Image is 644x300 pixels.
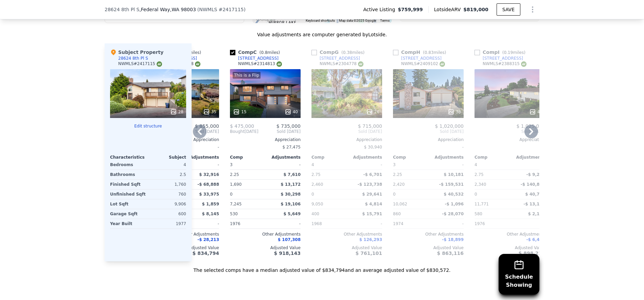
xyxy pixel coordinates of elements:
span: 0 [475,192,477,197]
div: Finished Sqft [110,180,147,189]
div: 1974 [393,219,427,228]
div: Other Adjustments [230,232,301,237]
span: $ 8,145 [202,212,219,216]
span: # 2417115 [218,7,244,12]
div: 2.5 [149,170,186,179]
span: 4 [475,162,477,167]
button: Edit structure [110,123,186,129]
div: Other Adjustments [393,232,464,237]
span: ( miles) [257,50,283,55]
span: $ 715,000 [358,123,382,129]
a: [STREET_ADDRESS] [230,56,279,61]
span: $ 33,975 [199,192,219,197]
span: 530 [230,212,238,216]
span: Sold [DATE] [311,129,382,134]
img: NWMLS Logo [195,61,200,67]
img: NWMLS Logo [276,61,282,67]
button: SAVE [497,3,520,16]
div: Appreciation [475,137,545,142]
div: Comp C [230,49,283,56]
span: 9,050 [311,202,323,206]
div: [DATE] [230,129,258,134]
span: NWMLS [199,7,217,12]
div: - [393,142,464,152]
span: Sold [DATE] [258,129,301,134]
div: Appreciation [393,137,464,142]
span: ( miles) [420,50,449,55]
a: [STREET_ADDRESS] [311,56,360,61]
span: -$ 28,213 [197,237,219,242]
img: NWMLS Logo [440,61,445,67]
span: ( miles) [500,50,528,55]
div: 28624 8th Pl S [118,56,148,61]
span: -$ 28,070 [442,212,464,216]
span: -$ 6,701 [363,172,382,177]
span: -$ 159,531 [439,182,464,187]
span: 0.38 [343,50,352,55]
span: $ 1,020,000 [435,123,464,129]
span: $ 863,116 [437,251,464,256]
span: 10,062 [393,202,407,206]
div: 760 [149,189,186,199]
span: $ 107,308 [278,237,301,242]
span: $ 30,298 [281,192,301,197]
span: Sold [DATE] [475,129,545,134]
span: 2,340 [475,182,486,187]
button: ScheduleShowing [499,254,539,295]
div: 28 [170,108,183,115]
div: [STREET_ADDRESS] [483,56,523,61]
span: 0.83 [425,50,434,55]
span: 0.19 [504,50,513,55]
span: 2,420 [393,182,405,187]
div: - [185,219,219,228]
div: Comp G [311,49,367,56]
span: Map data ©2025 Google [339,19,376,22]
span: 0 [230,192,233,197]
div: Adjustments [510,155,545,160]
span: Bought [230,129,245,134]
span: -$ 9,207 [526,172,545,177]
div: - [185,160,219,169]
div: - [430,219,464,228]
div: Lot Sqft [110,199,147,209]
div: Adjustments [184,155,219,160]
div: - [348,160,382,169]
span: $ 15,791 [362,212,382,216]
span: $ 1,859 [202,202,219,206]
span: -$ 140,881 [521,182,545,187]
div: - [511,219,545,228]
div: Bedrooms [110,160,147,169]
span: $ 40,532 [444,192,464,197]
span: $ 918,143 [274,251,301,256]
div: - [430,160,464,169]
span: $ 5,649 [284,212,301,216]
span: $ 1,025,000 [516,123,545,129]
span: $ 475,000 [230,123,254,129]
span: $ 2,170 [528,212,545,216]
div: Unfinished Sqft [110,189,147,199]
div: Adjusted Value [311,245,382,251]
div: Adjusted Value [475,245,545,251]
div: Characteristics [110,155,148,160]
div: - [267,160,301,169]
div: 1976 [475,219,508,228]
div: Adjusted Value [393,245,464,251]
div: Adjustments [428,155,464,160]
div: 26 [366,108,379,115]
div: Comp [393,155,428,160]
div: 15 [233,108,246,115]
div: [STREET_ADDRESS] [320,56,360,61]
span: -$ 1,096 [445,202,464,206]
span: $ 30,940 [364,145,382,149]
span: 1,690 [230,182,241,187]
span: 0.8 [261,50,267,55]
span: , Federal Way [139,6,196,13]
div: 1976 [230,219,264,228]
span: 28624 8th Pl S [105,6,139,13]
span: $ 834,794 [193,251,219,256]
span: 400 [311,212,319,216]
div: ( ) [197,6,246,13]
span: -$ 6,435 [526,237,545,242]
div: 2.25 [230,170,264,179]
div: 9,906 [149,199,186,209]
